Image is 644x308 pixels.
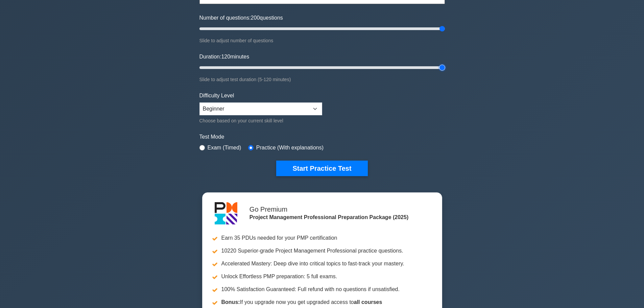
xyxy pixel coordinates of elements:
[256,144,324,152] label: Practice (With explanations)
[199,117,322,125] div: Choose based on your current skill level
[221,54,230,60] span: 120
[199,14,283,22] label: Number of questions: questions
[199,75,445,84] div: Slide to adjust test duration (5-120 minutes)
[199,37,445,45] div: Slide to adjust number of questions
[199,92,234,100] label: Difficulty Level
[199,53,249,61] label: Duration: minutes
[199,133,445,141] label: Test Mode
[276,161,367,176] button: Start Practice Test
[251,15,260,21] span: 200
[208,144,241,152] label: Exam (Timed)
